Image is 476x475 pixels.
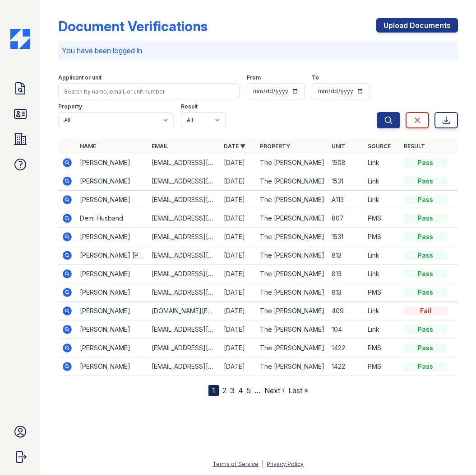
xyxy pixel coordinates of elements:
td: Link [364,246,400,265]
td: 1508 [328,154,364,172]
td: [PERSON_NAME] [76,172,148,191]
td: The [PERSON_NAME] [256,228,328,246]
a: Next › [264,386,285,395]
td: [EMAIL_ADDRESS][DOMAIN_NAME] [148,265,220,283]
div: Pass [404,214,447,223]
td: [EMAIL_ADDRESS][DOMAIN_NAME] [148,283,220,302]
td: Link [364,302,400,320]
td: The [PERSON_NAME] [256,339,328,357]
a: Name [80,143,96,150]
td: The [PERSON_NAME] [256,357,328,376]
td: [EMAIL_ADDRESS][DOMAIN_NAME] [148,357,220,376]
div: Document Verifications [58,18,208,34]
img: CE_Icon_Blue-c292c112584629df590d857e76928e9f676e5b41ef8f769ba2f05ee15b207248.png [10,29,30,49]
a: Last » [288,386,308,395]
td: [DATE] [220,209,256,228]
td: 104 [328,320,364,339]
td: [PERSON_NAME] [76,302,148,320]
a: 4 [238,386,243,395]
td: The [PERSON_NAME] [256,209,328,228]
div: Fail [404,306,447,315]
a: Privacy Policy [267,461,304,467]
div: Pass [404,325,447,334]
div: Pass [404,343,447,353]
td: 1422 [328,357,364,376]
a: 5 [247,386,251,395]
td: The [PERSON_NAME] [256,154,328,172]
td: [PERSON_NAME] [76,320,148,339]
td: Demi Husband [76,209,148,228]
td: The [PERSON_NAME] [256,283,328,302]
td: [EMAIL_ADDRESS][DOMAIN_NAME] [148,246,220,265]
a: 2 [222,386,226,395]
td: [DATE] [220,339,256,357]
td: [PERSON_NAME] [76,265,148,283]
td: The [PERSON_NAME] [256,320,328,339]
td: The [PERSON_NAME] [256,191,328,209]
td: 813 [328,283,364,302]
td: Link [364,154,400,172]
td: [EMAIL_ADDRESS][DOMAIN_NAME] [148,154,220,172]
td: PMS [364,209,400,228]
td: 813 [328,265,364,283]
td: [DATE] [220,191,256,209]
td: PMS [364,228,400,246]
a: Unit [332,143,345,150]
td: Link [364,191,400,209]
td: [DATE] [220,357,256,376]
td: [DATE] [220,228,256,246]
td: [PERSON_NAME] [76,228,148,246]
td: [DATE] [220,246,256,265]
td: 813 [328,246,364,265]
td: [DATE] [220,320,256,339]
td: The [PERSON_NAME] [256,246,328,265]
label: Applicant or unit [58,74,102,81]
td: [DATE] [220,283,256,302]
p: You have been logged in [62,45,454,56]
td: 1531 [328,228,364,246]
td: 1531 [328,172,364,191]
td: [PERSON_NAME] [76,191,148,209]
td: 409 [328,302,364,320]
div: Pass [404,158,447,167]
td: [DATE] [220,265,256,283]
label: From [247,74,261,81]
input: Search by name, email, or unit number [58,83,240,99]
td: [EMAIL_ADDRESS][DOMAIN_NAME] [148,209,220,228]
div: Pass [404,232,447,241]
td: Link [364,172,400,191]
a: Date ▼ [224,143,245,150]
td: Link [364,265,400,283]
div: Pass [404,269,447,278]
a: Upload Documents [376,18,458,33]
td: PMS [364,357,400,376]
td: [EMAIL_ADDRESS][DOMAIN_NAME] [148,172,220,191]
div: Pass [404,288,447,297]
div: | [262,461,263,467]
td: [PERSON_NAME] [76,154,148,172]
td: The [PERSON_NAME] [256,302,328,320]
span: … [254,385,261,396]
div: Pass [404,362,447,371]
td: [EMAIL_ADDRESS][DOMAIN_NAME] [148,191,220,209]
td: 1422 [328,339,364,357]
a: Result [404,143,425,150]
td: [PERSON_NAME] [76,339,148,357]
div: 1 [208,385,219,396]
td: [PERSON_NAME] [PERSON_NAME] [76,246,148,265]
label: Property [58,103,82,110]
a: Terms of Service [213,461,259,467]
label: To [312,74,319,81]
td: [EMAIL_ADDRESS][DOMAIN_NAME] [148,320,220,339]
td: [PERSON_NAME] [76,283,148,302]
td: 807 [328,209,364,228]
a: Source [368,143,391,150]
td: [DATE] [220,302,256,320]
div: Pass [404,251,447,260]
a: Email [152,143,168,150]
td: [PERSON_NAME] [76,357,148,376]
td: A113 [328,191,364,209]
div: Pass [404,177,447,186]
td: [EMAIL_ADDRESS][DOMAIN_NAME] [148,228,220,246]
td: The [PERSON_NAME] [256,265,328,283]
